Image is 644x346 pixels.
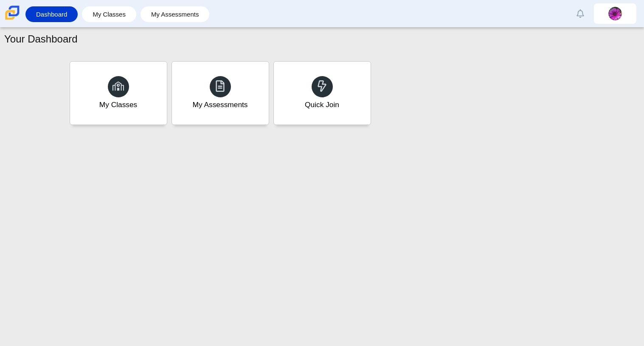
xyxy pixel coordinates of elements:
a: My Classes [86,6,132,22]
a: Alerts [571,4,590,23]
img: Carmen School of Science & Technology [3,4,21,22]
a: My Assessments [145,6,205,22]
a: Quick Join [273,61,371,125]
div: My Classes [99,99,138,110]
a: My Assessments [172,61,269,125]
div: My Assessments [193,99,248,110]
a: Dashboard [30,6,73,22]
h1: Your Dashboard [4,32,78,46]
a: lariahmarie.lee.Fj6tXl [594,3,636,24]
a: My Classes [70,61,167,125]
div: Quick Join [305,99,339,110]
a: Carmen School of Science & Technology [3,16,21,23]
img: lariahmarie.lee.Fj6tXl [608,7,622,20]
